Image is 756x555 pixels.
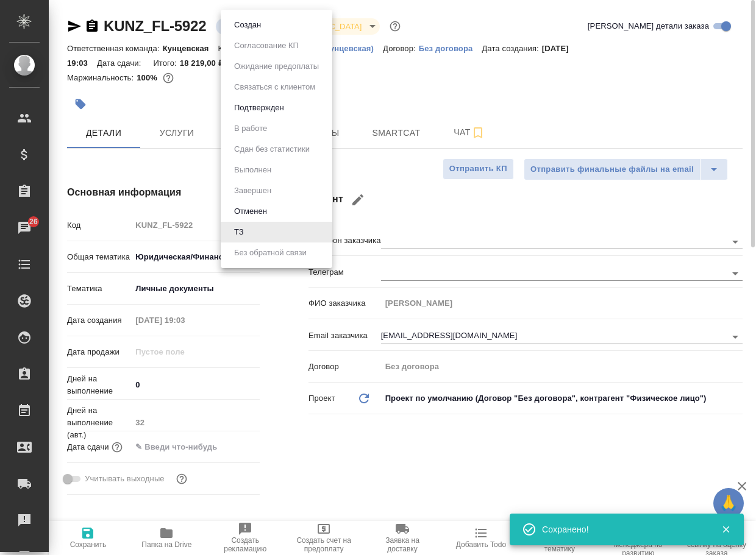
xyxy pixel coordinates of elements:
button: Ожидание предоплаты [230,60,323,73]
button: Без обратной связи [230,246,310,260]
div: Сохранено! [542,523,703,536]
button: Завершен [230,184,275,197]
button: Создан [230,18,265,32]
button: Сдан без статистики [230,143,313,156]
button: В работе [230,122,271,135]
button: Согласование КП [230,39,302,52]
button: Закрыть [713,524,738,535]
button: Отменен [230,205,271,218]
button: Выполнен [230,163,275,177]
button: Подтвержден [230,101,288,115]
button: ТЗ [230,225,248,239]
button: Связаться с клиентом [230,80,319,94]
